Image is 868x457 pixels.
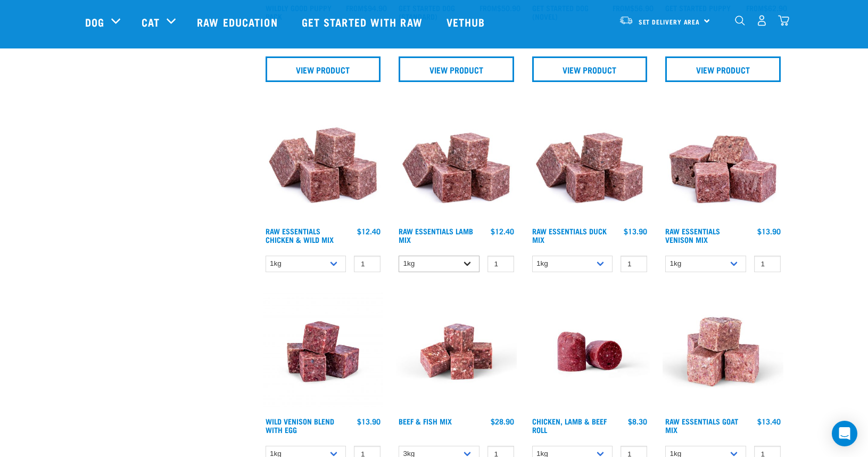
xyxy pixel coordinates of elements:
[665,229,720,241] a: Raw Essentials Venison Mix
[291,1,436,43] a: Get started with Raw
[757,417,781,426] div: $13.40
[357,417,381,426] div: $13.90
[621,256,647,272] input: 1
[754,256,781,272] input: 1
[624,227,647,235] div: $13.90
[399,56,514,82] a: View Product
[354,256,381,272] input: 1
[532,419,607,431] a: Chicken, Lamb & Beef Roll
[639,20,700,23] span: Set Delivery Area
[396,291,517,412] img: Beef Mackerel 1
[186,1,291,43] a: Raw Education
[665,419,738,431] a: Raw Essentials Goat Mix
[735,15,745,26] img: home-icon-1@2x.png
[778,15,789,26] img: home-icon@2x.png
[263,101,384,222] img: Pile Of Cubed Chicken Wild Meat Mix
[399,229,473,241] a: Raw Essentials Lamb Mix
[487,256,514,272] input: 1
[757,227,781,235] div: $13.90
[85,14,104,30] a: Dog
[436,1,499,43] a: Vethub
[530,291,650,412] img: Raw Essentials Chicken Lamb Beef Bulk Minced Raw Dog Food Roll Unwrapped
[266,229,334,241] a: Raw Essentials Chicken & Wild Mix
[832,421,857,446] div: Open Intercom Messenger
[399,419,452,423] a: Beef & Fish Mix
[266,56,381,82] a: View Product
[142,14,160,30] a: Cat
[491,227,514,235] div: $12.40
[532,229,607,241] a: Raw Essentials Duck Mix
[357,227,381,235] div: $12.40
[756,15,767,26] img: user.png
[530,101,650,222] img: ?1041 RE Lamb Mix 01
[628,417,647,426] div: $8.30
[619,15,633,25] img: van-moving.png
[665,56,781,82] a: View Product
[266,419,334,431] a: Wild Venison Blend with Egg
[532,56,648,82] a: View Product
[663,291,783,412] img: Goat M Ix 38448
[396,101,517,222] img: ?1041 RE Lamb Mix 01
[263,291,384,412] img: Venison Egg 1616
[491,417,514,426] div: $28.90
[663,101,783,222] img: 1113 RE Venison Mix 01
